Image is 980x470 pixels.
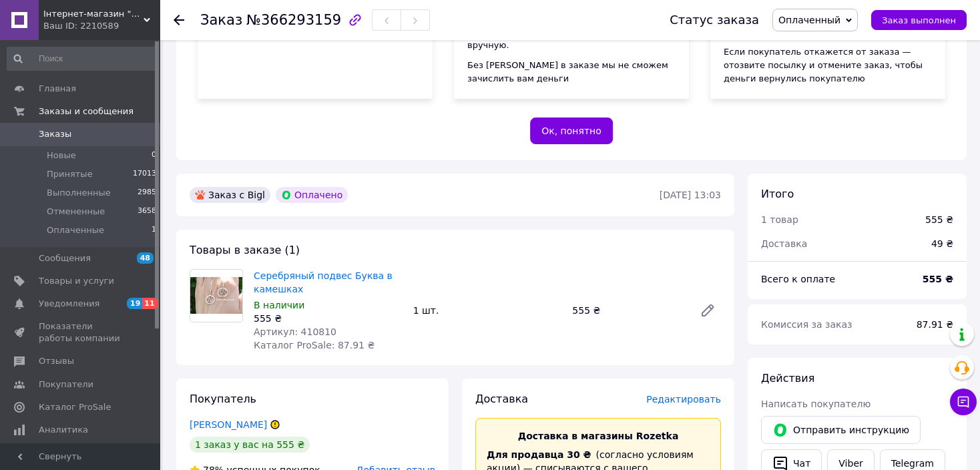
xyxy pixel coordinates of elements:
span: Заказ выполнен [882,15,956,25]
span: Оплаченный [778,15,840,25]
div: Без [PERSON_NAME] в заказе мы не сможем зачислить вам деньги [467,59,676,85]
span: №366293159 [246,12,341,28]
div: 555 ₴ [925,213,953,226]
span: Артикул: 410810 [254,326,336,337]
span: Отзывы [39,355,74,367]
time: [DATE] 13:03 [660,190,721,200]
div: Если покупатель откажется от заказа — отозвите посылку и отмените заказ, чтобы деньги вернулись п... [724,45,932,85]
span: 17013 [133,168,156,180]
span: 19 [127,298,142,309]
span: Аналитика [39,424,88,436]
span: Товары и услуги [39,275,114,287]
span: Итого [761,188,794,200]
button: Ок, понятно [530,117,613,144]
span: Покупатели [39,379,93,391]
span: Доставка в магазины Rozetka [518,431,679,441]
span: 48 [137,252,154,264]
span: 3658 [138,206,156,218]
span: Оплаченные [47,224,104,236]
div: Заказ с Bigl [190,187,270,203]
div: 555 ₴ [567,301,689,320]
span: Новые [47,150,76,162]
span: Действия [761,372,814,385]
span: Уведомления [39,298,99,310]
a: Серебряный подвес Буква в камешках [254,270,393,294]
span: Отмененные [47,206,105,218]
span: Каталог ProSale [39,401,111,413]
span: Всего к оплате [761,274,835,284]
img: Серебряный подвес Буква в камешках [190,277,242,314]
span: Заказы [39,128,71,140]
a: Редактировать [694,297,721,324]
span: Показатели работы компании [39,320,124,344]
a: [PERSON_NAME] [190,419,267,430]
div: Вернуться назад [174,13,184,27]
b: 555 ₴ [923,274,953,284]
div: 1 шт. [408,301,567,320]
span: Заказ [200,12,242,28]
div: Ваш ID: 2210589 [43,20,160,32]
span: Заказы и сообщения [39,105,134,117]
div: 555 ₴ [254,312,403,325]
span: Комиссия за заказ [761,319,852,330]
span: Сообщения [39,252,91,264]
button: Заказ выполнен [871,10,967,30]
span: Доставка [475,393,528,405]
span: 87.91 ₴ [917,319,953,330]
span: Принятые [47,168,93,180]
span: 1 [152,224,156,236]
div: 1 заказ у вас на 555 ₴ [190,437,310,453]
span: 0 [152,150,156,162]
span: Товары в заказе (1) [190,244,300,256]
input: Поиск [7,47,158,71]
span: Редактировать [646,394,721,405]
span: Главная [39,83,76,95]
span: 1 товар [761,214,798,225]
span: В наличии [254,300,304,310]
span: 2985 [138,187,156,199]
span: Для продавца 30 ₴ [487,449,591,460]
div: Статус заказа [670,13,759,27]
span: 11 [142,298,158,309]
span: Каталог ProSale: 87.91 ₴ [254,340,375,350]
div: 49 ₴ [923,229,961,258]
span: Написать покупателю [761,399,871,409]
span: Покупатель [190,393,256,405]
button: Отправить инструкцию [761,416,921,444]
span: Доставка [761,238,807,249]
button: Чат с покупателем [950,389,977,415]
span: Інтернет-магазин "Ювелір Лайф" [43,8,144,20]
span: Выполненные [47,187,111,199]
div: Оплачено [276,187,348,203]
